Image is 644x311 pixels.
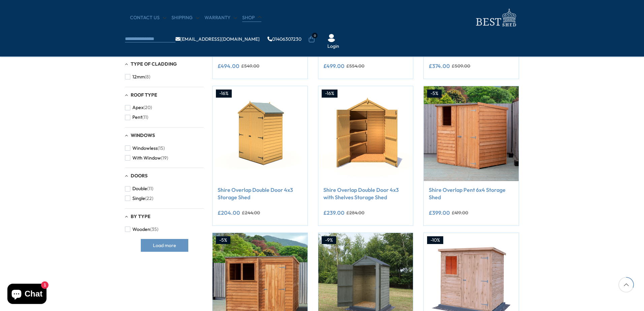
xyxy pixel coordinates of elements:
[161,155,168,161] span: (19)
[452,64,470,68] del: £509.00
[158,145,165,151] span: (15)
[204,14,237,21] a: Warranty
[472,7,519,29] img: logo
[241,64,259,68] del: £549.00
[323,210,345,215] ins: £239.00
[132,186,147,192] span: Double
[267,37,301,41] a: 01406307230
[125,143,165,153] button: Windowless
[327,43,339,50] a: Login
[427,236,443,244] div: -10%
[322,236,336,244] div: -9%
[429,63,450,69] ins: £374.00
[429,186,514,201] a: Shire Overlap Pent 6x4 Storage Shed
[427,90,442,98] div: -5%
[145,74,150,80] span: (8)
[147,186,153,192] span: (11)
[132,155,161,161] span: With Window
[218,63,239,69] ins: £494.00
[131,132,155,138] span: Windows
[346,64,364,68] del: £554.00
[308,36,315,43] a: 0
[145,196,153,201] span: (22)
[242,210,260,215] del: £244.00
[132,196,145,201] span: Single
[125,72,150,82] button: 12mm
[327,34,335,42] img: User Icon
[216,236,230,244] div: -5%
[346,210,364,215] del: £284.00
[216,90,232,98] div: -16%
[141,239,188,252] button: Load more
[132,114,142,120] span: Pent
[125,112,148,122] button: Pent
[131,173,148,179] span: Doors
[142,114,148,120] span: (11)
[131,61,177,67] span: Type of Cladding
[242,14,261,21] a: Shop
[132,145,158,151] span: Windowless
[132,105,143,110] span: Apex
[322,90,337,98] div: -16%
[131,92,157,98] span: Roof Type
[130,14,166,21] a: CONTACT US
[429,210,450,215] ins: £399.00
[452,210,468,215] del: £419.00
[213,86,308,181] img: Shire Overlap Double Door 4x3 Storage Shed - Best Shed
[175,37,260,41] a: [EMAIL_ADDRESS][DOMAIN_NAME]
[323,63,345,69] ins: £499.00
[125,153,168,163] button: With Window
[171,14,199,21] a: Shipping
[143,105,152,110] span: (20)
[125,103,152,112] button: Apex
[218,210,240,215] ins: £204.00
[323,186,408,201] a: Shire Overlap Double Door 4x3 with Shelves Storage Shed
[312,33,318,38] span: 0
[218,186,302,201] a: Shire Overlap Double Door 4x3 Storage Shed
[125,194,153,203] button: Single
[150,227,158,232] span: (35)
[131,213,151,219] span: By Type
[125,224,158,234] button: Wooden
[125,184,153,194] button: Double
[5,284,49,306] inbox-online-store-chat: Shopify online store chat
[132,74,145,80] span: 12mm
[318,86,413,181] img: Shire Overlap Double Door 4x3 with Shelves Storage Shed - Best Shed
[424,86,519,181] img: Shire Overlap Pent 6x4 Storage Shed - Best Shed
[132,227,150,232] span: Wooden
[153,243,176,248] span: Load more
